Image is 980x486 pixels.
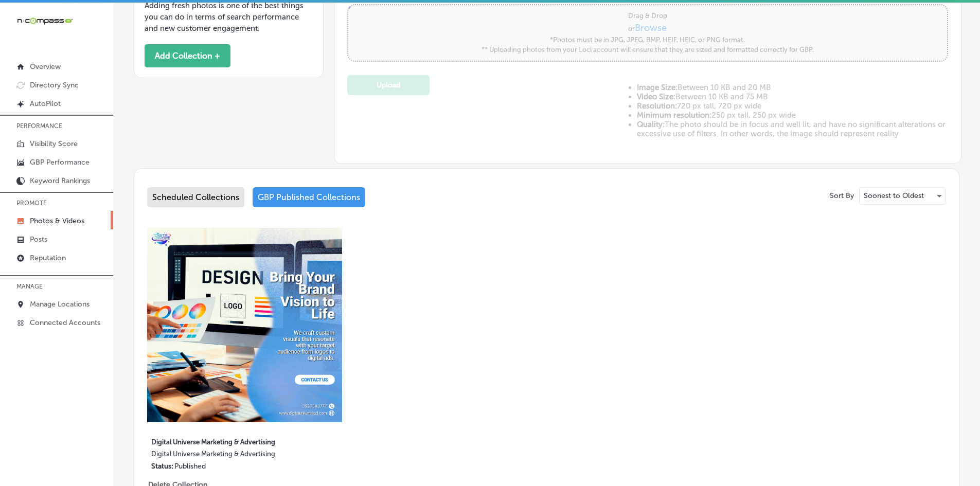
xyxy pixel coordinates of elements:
p: Soonest to Oldest [864,191,924,201]
p: Keyword Rankings [30,176,90,185]
p: AutoPilot [30,99,61,108]
button: Add Collection + [145,44,230,67]
p: GBP Performance [30,158,90,167]
p: Visibility Score [30,139,78,148]
label: Digital Universe Marketing & Advertising [151,450,298,462]
div: GBP Published Collections [253,187,365,207]
p: Posts [30,235,47,244]
p: Photos & Videos [30,217,84,225]
div: Soonest to Oldest [860,188,946,204]
p: Overview [30,62,61,71]
p: Manage Locations [30,300,90,309]
p: Status: [151,462,173,471]
p: Sort By [830,191,854,200]
img: 660ab0bf-5cc7-4cb8-ba1c-48b5ae0f18e60NCTV_CLogo_TV_Black_-500x88.png [16,16,73,26]
div: Scheduled Collections [147,187,244,207]
img: Collection thumbnail [147,228,342,423]
p: Connected Accounts [30,318,100,327]
p: Published [174,462,206,471]
p: Reputation [30,254,66,262]
p: Directory Sync [30,81,79,89]
label: Digital Universe Marketing & Advertising [151,432,298,450]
